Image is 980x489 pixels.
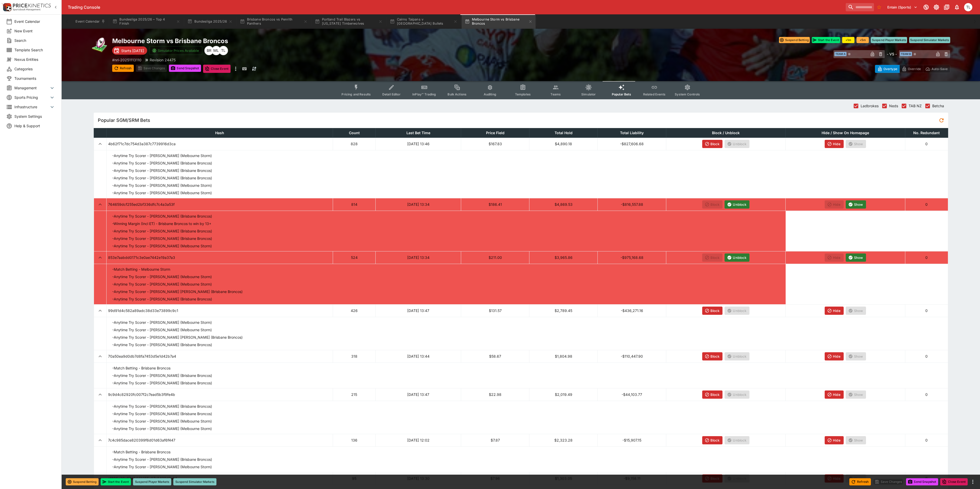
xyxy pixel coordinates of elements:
h6: - VS - [887,51,897,57]
button: Close Event [940,478,968,485]
p: - Anytime Try Scorer - [PERSON_NAME] (Brisbane Broncos) [112,168,212,173]
span: Search [14,38,55,43]
span: Simulator [581,92,596,96]
p: Overtype [883,66,897,72]
td: -$827,606.68 [598,138,666,150]
span: Management [14,85,49,91]
td: $1,804.98 [529,350,598,363]
th: Hide / Show On Homepage [786,128,905,138]
button: Block [702,140,723,148]
p: - Anytime Try Scorer - [PERSON_NAME] (Brisbane Broncos) [112,160,212,166]
span: TAB NZ [909,103,922,109]
span: Infrastructure [14,104,49,110]
p: 0 [907,354,946,359]
p: Revision 24475 [150,57,176,63]
th: Total Hold [529,128,598,138]
p: - Anytime Try Scorer - [PERSON_NAME] (Brisbane Broncos) [112,213,212,219]
button: Show [846,200,866,209]
td: 99d91d4c582a89adc38d33e73899c9c1 [106,304,333,317]
button: Select Tenant [884,3,920,11]
p: - Anytime Try Scorer - [PERSON_NAME] (Brisbane Broncos) [112,236,212,241]
div: Start From [875,65,950,73]
button: Start the Event [812,37,840,43]
div: Ben Raymond [204,46,214,55]
button: Block [702,390,723,399]
td: [DATE] 13:34 [376,251,461,264]
button: Send Snapshot [169,65,201,72]
button: Show [846,253,866,262]
p: - Winning Margin (Incl ET) - Brisbane Broncos to win by 13+ [112,221,211,226]
p: - Anytime Try Scorer - [PERSON_NAME] (Brisbane Broncos) [112,380,212,386]
button: Suspend Simulator Markets [909,37,950,43]
button: Notifications [952,3,962,12]
th: Total Liability [598,128,666,138]
span: Sports Pricing [14,95,49,100]
button: Suspend Simulator Markets [173,478,216,485]
button: Bundesliga 2025/26 – Top 4 Finish [109,14,183,29]
td: $1,303.05 [529,472,598,485]
button: expand row [96,436,105,445]
span: Detail Editor [382,92,401,96]
p: - Anytime Try Scorer - [PERSON_NAME] (Brisbane Broncos) [112,457,212,462]
button: Overtype [875,65,900,73]
td: [DATE] 13:47 [376,388,461,401]
button: Refresh [849,478,871,485]
p: - Anytime Try Scorer - [PERSON_NAME] (Melbourne Storm) [112,190,212,195]
img: PriceKinetics Logo [2,2,12,12]
p: - Anytime Try Scorer - [PERSON_NAME] (Melbourne Storm) [112,426,212,431]
button: Unblock [725,253,749,262]
td: 136 [333,434,376,446]
td: $2,323.28 [529,434,598,446]
p: 0 [907,308,946,313]
td: $3,965.86 [529,251,598,264]
td: [DATE] 13:46 [376,138,461,150]
td: -$15,907.15 [598,434,666,446]
td: 426 [333,304,376,317]
span: Team B [900,52,912,56]
button: Bundesliga 2025/26 [184,14,236,29]
td: -$9,158.11 [598,472,666,485]
span: Popular SGM/SRM Bets [98,117,937,123]
button: Hide [825,352,844,360]
button: expand row [96,474,105,483]
td: af496c20e67d3dd2255c97c6420d3ab1 [106,472,333,485]
th: Block / Unblock [666,128,786,138]
span: Help & Support [14,123,55,129]
button: Override [899,65,923,73]
button: expand row [96,306,105,315]
p: - Anytime Try Scorer - [PERSON_NAME] (Melbourne Storm) [112,274,212,279]
td: 95 [333,472,376,485]
td: -$110,447.90 [598,350,666,363]
div: Micheal Lee [212,46,221,55]
div: Trading Console [68,5,844,10]
p: - Anytime Try Scorer - [PERSON_NAME] (Brisbane Broncos) [112,175,212,181]
p: 0 [907,255,946,260]
span: Nexus Entities [14,57,55,62]
span: Teams [550,92,561,96]
td: 215 [333,388,376,401]
p: - Anytime Try Scorer - [PERSON_NAME] (Melbourne Storm) [112,183,212,188]
input: search [846,3,874,11]
p: - Anytime Try Scorer - [PERSON_NAME] (Melbourne Storm) [112,243,212,249]
button: Portland Trail Blazers vs [US_STATE] Timberwolves [312,14,386,29]
button: Unblock [725,200,749,209]
span: InPlay™ Trading [412,92,436,96]
button: Block [702,436,723,444]
span: Templates [515,92,531,96]
p: - Anytime Try Scorer - [PERSON_NAME] (Brisbane Broncos) [112,296,212,302]
button: Brisbane Broncos vs Penrith Panthers [237,14,311,29]
button: Event Calendar [72,14,108,29]
button: +1m [842,37,854,43]
p: - Anytime Try Scorer - [PERSON_NAME] (Brisbane Broncos) [112,404,212,409]
button: Close Event [203,65,231,73]
button: Cairns Taipans v [GEOGRAPHIC_DATA] Bullets [387,14,461,29]
td: $131.57 [461,304,529,317]
button: Suspend Player Markets [871,37,907,43]
td: 7c4c985dace820399f6d01d63af6f447 [106,434,333,446]
td: 318 [333,350,376,363]
button: expand row [96,390,105,399]
button: Hide [825,436,844,444]
span: Related Events [643,92,665,96]
p: - Anytime Try Scorer - [PERSON_NAME] (Melbourne Storm) [112,281,212,287]
p: - Anytime Try Scorer - [PERSON_NAME] (Melbourne Storm) [112,153,212,158]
